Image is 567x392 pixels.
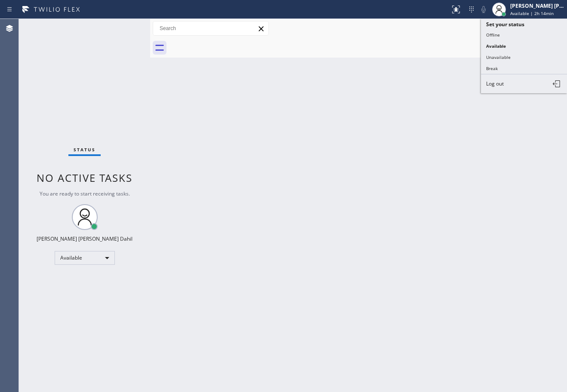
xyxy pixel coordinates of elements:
[478,3,490,15] button: Mute
[510,2,564,9] div: [PERSON_NAME] [PERSON_NAME] Dahil
[55,251,115,265] div: Available
[510,10,554,16] span: Available | 2h 14min
[74,147,96,153] span: Status
[153,21,268,35] input: Search
[40,190,130,197] span: You are ready to start receiving tasks.
[37,235,133,242] div: [PERSON_NAME] [PERSON_NAME] Dahil
[37,171,133,185] span: No active tasks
